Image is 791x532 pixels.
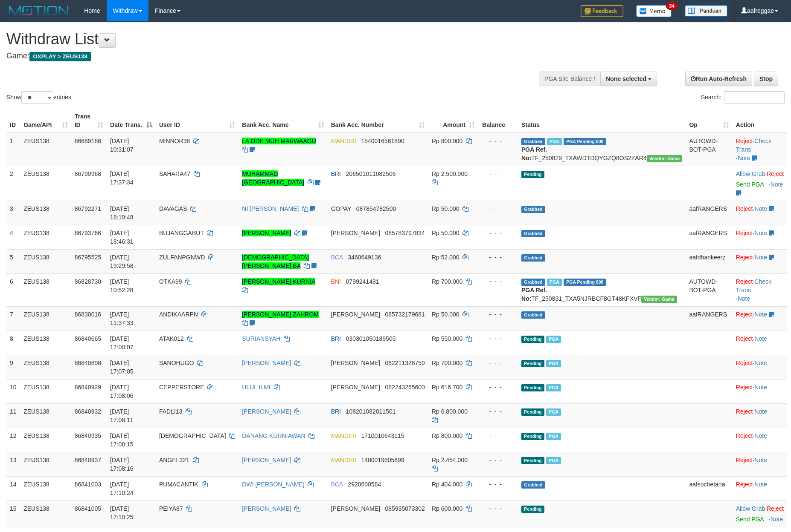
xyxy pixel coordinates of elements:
[6,428,20,452] td: 12
[736,335,753,342] a: Reject
[686,201,732,225] td: aafRANGERS
[754,359,767,366] a: Note
[736,170,767,177] span: ·
[110,254,134,269] span: [DATE] 19:29:58
[159,138,190,144] span: MINNOR38
[6,249,20,273] td: 5
[733,166,787,201] td: ·
[346,408,396,415] span: Copy 108201082011501 to clipboard
[75,384,101,391] span: 86840929
[547,138,562,145] span: Marked by aafkaynarin
[331,138,356,144] span: MANDIRI
[686,306,732,331] td: aafRANGERS
[518,133,686,166] td: TF_250829_TXAWDTDQYGZQ8OS2ZAR4
[6,306,20,331] td: 7
[546,408,561,416] span: Marked by aafkaynarin
[521,206,545,213] span: Grabbed
[110,359,134,375] span: [DATE] 17:07:05
[348,481,381,488] span: Copy 2920600584 to clipboard
[75,432,101,439] span: 86840935
[432,505,462,512] span: Rp 600.000
[159,278,182,285] span: OTKA99
[686,476,732,500] td: aafsochetana
[686,225,732,249] td: aafRANGERS
[754,335,767,342] a: Note
[754,408,767,415] a: Note
[771,181,783,188] a: Note
[666,2,678,10] span: 34
[736,384,753,391] a: Reject
[75,359,101,366] span: 86840898
[736,278,771,293] a: Check Trans
[6,109,20,133] th: ID
[110,138,134,153] span: [DATE] 10:31:07
[754,457,767,463] a: Note
[331,278,341,285] span: BNI
[242,230,291,236] a: [PERSON_NAME]
[20,201,71,225] td: ZEUS138
[606,75,646,82] span: None selected
[159,230,204,236] span: BUJANGGABUT
[736,181,764,188] a: Send PGA
[361,432,404,439] span: Copy 1710010643115 to clipboard
[75,170,101,177] span: 86790968
[75,254,101,261] span: 86795525
[6,91,71,104] label: Show entries
[110,205,134,221] span: [DATE] 18:10:48
[432,254,459,261] span: Rp 52.000
[482,253,515,262] div: - - -
[242,138,316,144] a: LA ODE MUH MARWAAGU
[733,225,787,249] td: ·
[521,287,547,302] b: PGA Ref. No:
[331,170,341,177] span: BRI
[641,296,677,303] span: Vendor URL: https://trx31.1velocity.biz
[6,452,20,476] td: 13
[733,273,787,306] td: · ·
[521,481,545,489] span: Grabbed
[547,279,562,286] span: Marked by aafsreyleap
[771,516,783,523] a: Note
[242,335,280,342] a: SURIANSYAH
[539,72,600,86] div: PGA Site Balance /
[242,481,304,488] a: DWI [PERSON_NAME]
[432,205,459,212] span: Rp 50.000
[238,109,327,133] th: Bank Acc. Name: activate to sort column ascending
[432,311,459,318] span: Rp 50.000
[385,359,425,366] span: Copy 082211328759 to clipboard
[432,359,462,366] span: Rp 700.000
[686,249,732,273] td: aafdhankeerz
[20,109,71,133] th: Game/API: activate to sort column ascending
[331,432,356,439] span: MANDIRI
[348,254,381,261] span: Copy 3460649136 to clipboard
[6,331,20,355] td: 8
[385,230,425,236] span: Copy 085783797834 to clipboard
[546,360,561,367] span: Marked by aafkaynarin
[521,279,545,286] span: Grabbed
[546,384,561,391] span: Marked by aafkaynarin
[242,205,299,212] a: NI [PERSON_NAME]
[346,278,379,285] span: Copy 0799241481 to clipboard
[736,481,753,488] a: Reject
[736,359,753,366] a: Reject
[75,230,101,236] span: 86793766
[331,384,380,391] span: [PERSON_NAME]
[647,155,683,162] span: Vendor URL: https://trx31.1velocity.biz
[482,170,515,178] div: - - -
[110,432,134,448] span: [DATE] 17:08:15
[331,481,343,488] span: BCA
[600,72,657,86] button: None selected
[159,359,194,366] span: SANOHUGO
[385,505,425,512] span: Copy 085935073302 to clipboard
[736,516,764,523] a: Send PGA
[6,403,20,428] td: 11
[521,230,545,237] span: Grabbed
[521,457,544,464] span: Pending
[564,279,606,286] span: PGA Pending
[736,311,753,318] a: Reject
[521,433,544,440] span: Pending
[29,52,91,61] span: OXPLAY > ZEUS138
[6,31,519,48] h1: Withdraw List
[733,500,787,527] td: ·
[20,166,71,201] td: ZEUS138
[482,277,515,286] div: - - -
